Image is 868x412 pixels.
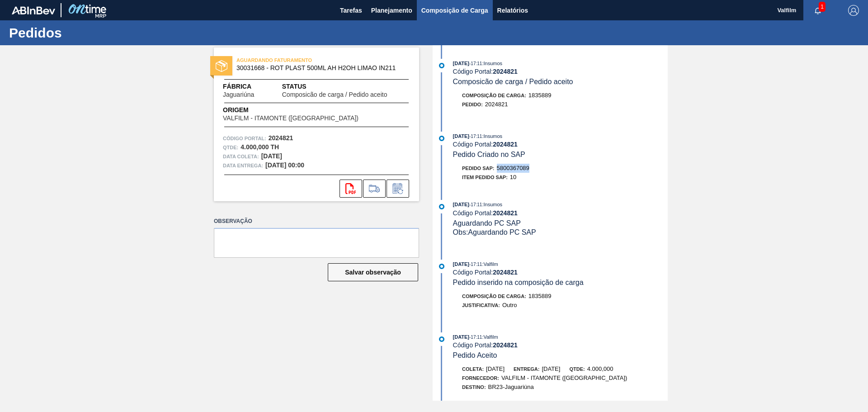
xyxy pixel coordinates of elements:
[269,134,293,142] strong: 2024821
[261,152,282,160] strong: [DATE]
[223,161,263,170] span: Data entrega:
[453,269,668,276] div: Código Portal:
[462,102,483,107] span: Pedido :
[9,28,170,38] h1: Pedidos
[493,341,518,349] strong: 2024821
[569,366,585,372] span: Qtde:
[439,63,444,68] img: atual
[482,133,502,139] span: : Insumos
[462,366,484,372] span: Coleta:
[282,82,410,91] span: Status
[493,68,518,75] strong: 2024821
[223,152,259,161] span: Data coleta:
[453,341,668,349] div: Código Portal:
[421,5,488,16] span: Composição de Carga
[848,5,859,16] img: Logout
[486,365,505,372] span: [DATE]
[453,209,668,217] div: Código Portal:
[214,215,419,228] label: Observação
[453,61,469,66] span: [DATE]
[453,68,668,75] div: Código Portal:
[223,115,359,122] span: VALFILM - ITAMONTE ([GEOGRAPHIC_DATA])
[497,5,528,16] span: Relatórios
[469,262,482,267] span: - 17:11
[439,204,444,209] img: atual
[453,219,521,227] span: Aguardando PC SAP
[439,264,444,269] img: atual
[453,261,469,267] span: [DATE]
[482,334,498,340] span: : Valfilm
[223,82,282,91] span: Fábrica
[493,269,518,276] strong: 2024821
[371,5,412,16] span: Planejamento
[510,174,516,180] span: 10
[363,180,386,198] div: Ir para Composição de Carga
[223,134,266,143] span: Código Portal:
[462,294,526,299] span: Composição de Carga :
[236,65,401,71] span: 30031668 - ROT PLAST 500ML AH H2OH LIMAO IN211
[453,279,584,286] span: Pedido inserido na composição de carga
[497,165,529,171] span: 5800367089
[453,334,469,340] span: [DATE]
[282,91,387,98] span: Composicão de carga / Pedido aceito
[439,336,444,342] img: atual
[453,202,469,207] span: [DATE]
[528,92,552,99] span: 1835889
[528,293,552,299] span: 1835889
[387,180,409,198] div: Informar alteração no pedido
[223,91,254,98] span: Jaguariúna
[469,335,482,340] span: - 17:11
[462,384,486,390] span: Destino:
[819,2,826,12] span: 1
[485,101,508,108] span: 2024821
[469,134,482,139] span: - 17:11
[216,60,227,72] img: status
[223,143,238,152] span: Qtde :
[493,141,518,148] strong: 2024821
[462,166,495,171] span: Pedido SAP:
[514,366,539,372] span: Entrega:
[12,6,55,14] img: TNhmsLtSVTkK8tSr43FrP2fwEKptu5GPRR3wAAAABJRU5ErkJggg==
[462,175,508,180] span: Item pedido SAP:
[453,351,497,359] span: Pedido Aceito
[236,56,363,65] span: AGUARDANDO FATURAMENTO
[803,4,832,17] button: Notificações
[453,133,469,139] span: [DATE]
[501,374,627,381] span: VALFILM - ITAMONTE ([GEOGRAPHIC_DATA])
[453,141,668,148] div: Código Portal:
[482,61,502,66] span: : Insumos
[453,151,525,158] span: Pedido Criado no SAP
[453,228,536,236] span: Obs: Aguardando PC SAP
[482,261,498,267] span: : Valfilm
[542,365,560,372] span: [DATE]
[587,365,613,372] span: 4.000,000
[469,202,482,207] span: - 17:11
[502,302,517,308] span: Outro
[462,93,526,98] span: Composição de Carga :
[469,61,482,66] span: - 17:11
[328,263,418,281] button: Salvar observação
[223,105,384,115] span: Origem
[439,136,444,141] img: atual
[340,180,362,198] div: Abrir arquivo PDF
[493,209,518,217] strong: 2024821
[462,375,499,381] span: Fornecedor:
[488,384,534,390] span: BR23-Jaguariúna
[241,143,279,151] strong: 4.000,000 TH
[482,202,502,207] span: : Insumos
[453,78,573,85] span: Composicão de carga / Pedido aceito
[265,161,304,169] strong: [DATE] 00:00
[340,5,362,16] span: Tarefas
[462,303,500,308] span: Justificativa:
